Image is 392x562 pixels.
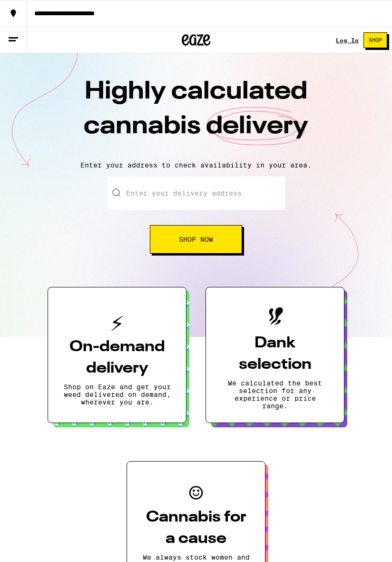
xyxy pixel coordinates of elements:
[29,75,363,154] h1: Highly calculated cannabis delivery
[336,37,359,43] a: Log In
[369,38,382,43] span: Shop
[221,333,329,375] h3: Dank selection
[10,161,382,169] p: Enter your address to check availability in your area.
[48,287,186,423] button: On-demand deliveryShop on Eaze and get your weed delivered on demand, wherever you are.
[359,32,392,48] a: Shop
[142,507,250,550] h3: Cannabis for a cause
[179,236,213,243] span: Shop Now
[206,287,344,423] button: Dank selectionWe calculated the best selection for any experience or price range.
[63,383,171,406] p: Shop on Eaze and get your weed delivered on demand, wherever you are.
[150,225,242,254] button: Shop Now
[221,379,329,410] p: We calculated the best selection for any experience or price range.
[63,336,171,379] h3: On-demand delivery
[363,32,387,48] button: Shop
[107,177,285,210] input: Enter your delivery address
